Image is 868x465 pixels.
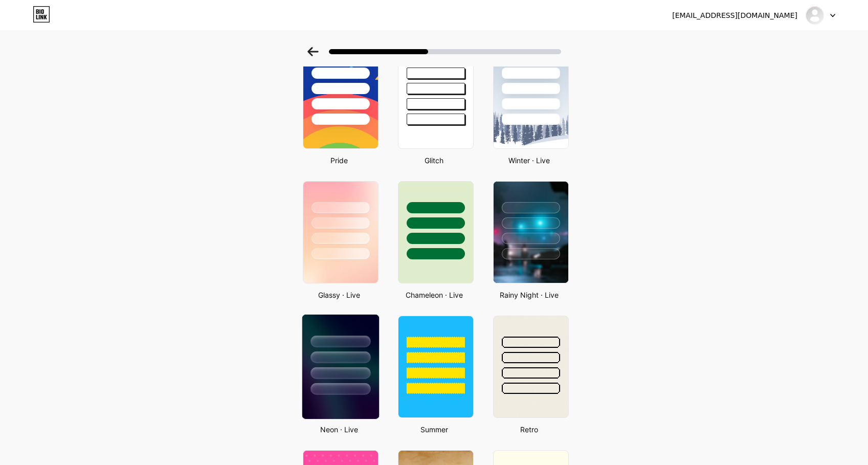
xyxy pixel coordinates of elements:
[672,10,797,21] div: [EMAIL_ADDRESS][DOMAIN_NAME]
[395,424,474,435] div: Summer
[395,155,474,166] div: Glitch
[300,290,379,300] div: Glassy · Live
[395,290,474,300] div: Chameleon · Live
[490,155,569,166] div: Winter · Live
[300,155,379,166] div: Pride
[805,6,825,25] img: endo
[300,424,379,435] div: Neon · Live
[490,424,569,435] div: Retro
[302,315,379,419] img: neon.jpg
[490,290,569,300] div: Rainy Night · Live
